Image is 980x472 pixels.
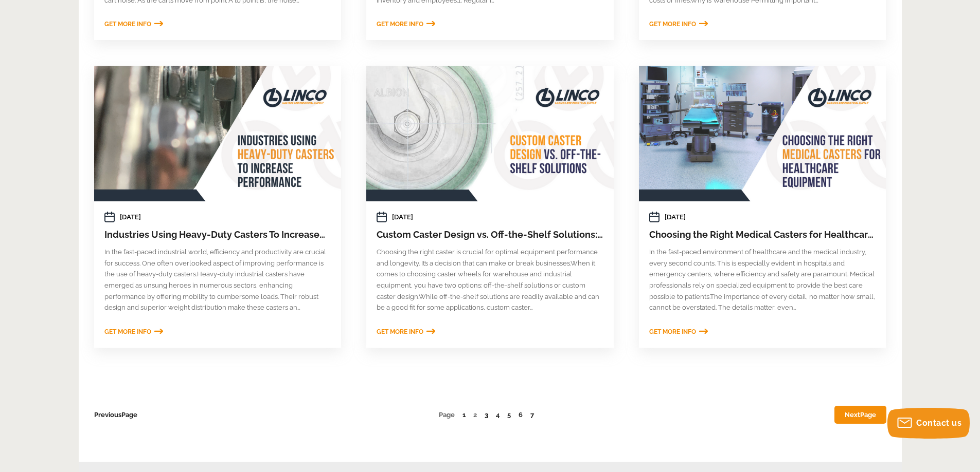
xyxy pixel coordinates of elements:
[366,247,613,313] section: Choosing the right caster is crucial for optimal equipment performance and longevity. It’s a deci...
[377,21,435,28] a: Get More Info
[366,66,613,201] a: Custom Caster Design vs. Off-the-Shelf Solutions: Which Is Right for You?
[120,212,141,223] span: [DATE]
[94,66,341,201] a: Industries Using Heavy-Duty Casters To Increase Performance
[104,328,163,335] a: Get More Info
[94,411,137,419] a: PreviousPage
[916,418,961,428] span: Contact us
[462,411,466,419] a: 1
[639,66,886,201] a: Choosing the Right Medical Casters for Healthcare Equipment
[665,212,686,223] span: [DATE]
[649,229,874,253] a: Choosing the Right Medical Casters for Healthcare Equipment
[104,229,325,253] a: Industries Using Heavy-Duty Casters To Increase Performance
[639,247,886,313] section: In the fast-paced environment of healthcare and the medical industry, every second counts. This i...
[530,411,534,419] a: 7
[519,411,523,419] a: 6
[485,411,488,419] a: 3
[649,21,696,28] span: Get More Info
[104,21,163,28] a: Get More Info
[94,247,341,313] section: In the fast-paced industrial world, efficiency and productivity are crucial for success. One ofte...
[392,212,413,223] span: [DATE]
[377,328,423,335] span: Get More Info
[649,328,708,335] a: Get More Info
[377,229,603,253] a: Custom Caster Design vs. Off-the-Shelf Solutions: Which Is Right for You?
[473,411,477,419] span: 2
[649,21,708,28] a: Get More Info
[834,406,886,424] a: NextPage
[887,408,970,439] button: Contact us
[377,21,423,28] span: Get More Info
[377,328,435,335] a: Get More Info
[496,411,500,419] a: 4
[649,328,696,335] span: Get More Info
[439,411,455,419] span: Page
[104,21,151,28] span: Get More Info
[104,328,151,335] span: Get More Info
[121,411,137,419] span: Page
[507,411,511,419] a: 5
[860,411,876,419] span: Page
